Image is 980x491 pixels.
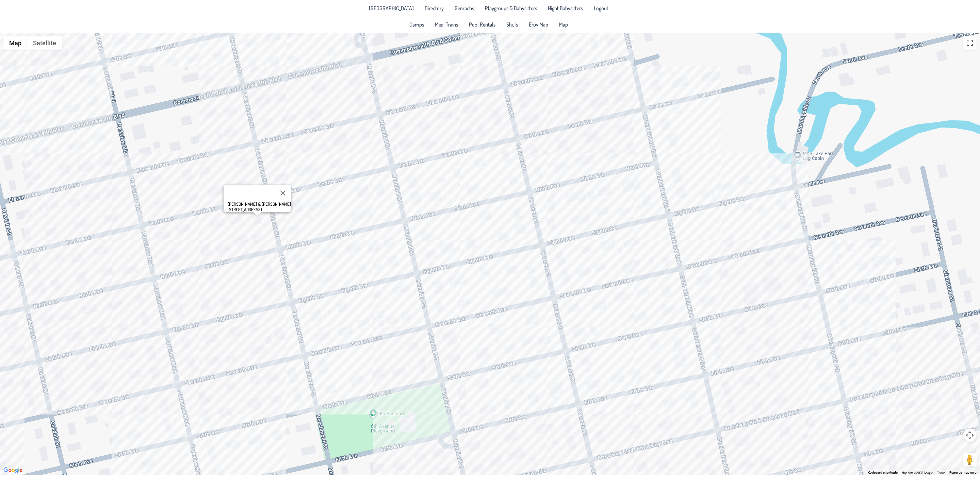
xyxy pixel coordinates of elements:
[548,5,583,11] span: Night Babysitters
[485,5,537,11] span: Playgroups & Babysitters
[529,22,548,27] span: Eruv Map
[555,19,572,30] a: Map
[2,466,24,475] img: Google
[590,3,612,14] li: Logout
[365,3,418,14] a: [GEOGRAPHIC_DATA]
[369,5,414,11] span: [GEOGRAPHIC_DATA]
[421,3,448,14] a: Directory
[455,5,474,11] span: Gemachs
[435,22,458,27] span: Meal Trains
[425,5,444,11] span: Directory
[559,22,568,27] span: Map
[3,36,27,50] button: Show street map
[365,3,418,14] li: Pine Lake Park
[2,466,24,475] a: Open this area in Google Maps (opens a new window)
[544,3,587,14] a: Night Babysitters
[465,19,500,30] a: Pool Rentals
[594,5,608,11] span: Logout
[431,19,462,30] a: Meal Trains
[469,22,495,27] span: Pool Rentals
[937,471,945,475] a: Terms (opens in new tab)
[525,19,552,30] a: Eruv Map
[228,201,291,212] div: [PERSON_NAME] & [PERSON_NAME] [STREET_ADDRESS]
[275,185,291,201] button: Close
[506,22,518,27] span: Shuls
[481,3,541,14] a: Playgroups & Babysitters
[902,471,933,475] span: Map data ©2025 Google
[963,36,977,50] button: Toggle fullscreen view
[409,22,424,27] span: Camps
[27,36,62,50] button: Show satellite imagery
[949,471,978,474] a: Report a map error
[963,453,977,467] button: Drag Pegman onto the map to open Street View
[868,470,898,475] button: Keyboard shortcuts
[405,19,428,30] a: Camps
[451,3,478,14] a: Gemachs
[963,428,977,442] button: Map camera controls
[502,19,522,30] a: Shuls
